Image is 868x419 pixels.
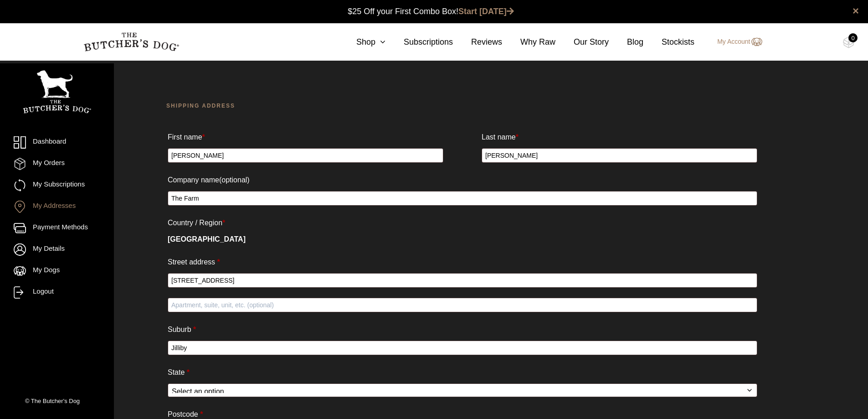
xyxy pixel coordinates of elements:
label: Country / Region [168,216,225,230]
a: My Orders [14,158,100,170]
label: Last name [482,130,519,145]
a: Start [DATE] [458,7,514,16]
img: TBD_Portrait_Logo_White.png [23,70,91,114]
span: (optional) [219,176,250,184]
label: First name [168,130,205,145]
a: Why Raw [502,36,555,48]
a: My Subscriptions [14,179,100,191]
a: My Details [14,243,100,256]
strong: [GEOGRAPHIC_DATA] [168,235,246,243]
a: Reviews [453,36,502,48]
input: House number and street name [168,273,757,288]
a: Payment Methods [14,222,100,234]
a: Our Story [555,36,609,48]
a: My Addresses [14,201,100,213]
h3: Shipping address [166,101,759,129]
div: 0 [848,33,858,42]
a: Dashboard [14,136,100,149]
a: Logout [14,286,100,299]
a: Stockists [643,36,694,48]
label: Street address [168,255,220,269]
a: Subscriptions [385,36,453,48]
input: Apartment, suite, unit, etc. (optional) [168,298,757,312]
img: TBD_Cart-Empty.png [843,36,854,48]
a: My Dogs [14,265,100,277]
a: My Account [708,36,762,47]
label: Company name [168,173,250,187]
label: Suburb [168,322,196,337]
a: close [853,5,859,16]
label: State [168,365,190,380]
a: Shop [338,36,385,48]
a: Blog [609,36,643,48]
